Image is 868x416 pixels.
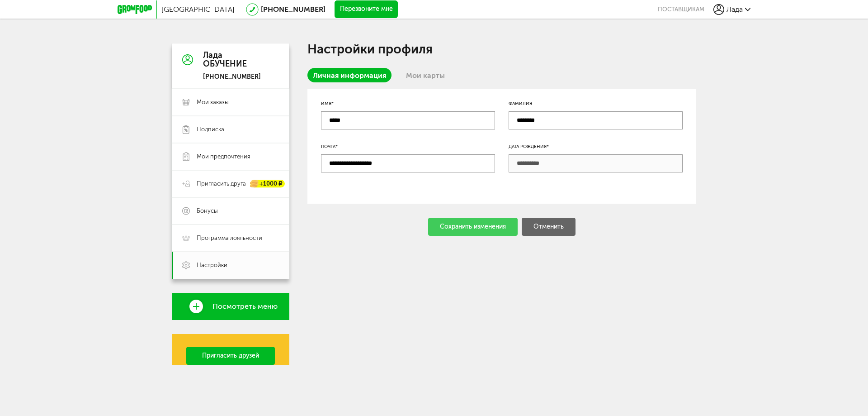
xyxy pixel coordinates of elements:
[203,51,261,69] div: Лада ОБУЧЕНИЕ
[172,197,289,225] a: Бонусы
[250,180,285,188] div: +1000 ₽
[172,170,289,197] a: Пригласить друга +1000 ₽
[172,225,289,252] a: Программа лояльности
[197,261,227,269] span: Настройки
[172,252,289,279] a: Настройки
[197,125,224,134] span: Подписка
[212,302,278,311] span: Посмотреть меню
[509,100,683,107] div: Фамилия
[261,5,325,14] a: [PHONE_NUMBER]
[307,68,392,82] a: Личная информация
[203,73,261,81] div: [PHONE_NUMBER]
[172,116,289,143] a: Подписка
[172,89,289,116] a: Мои заказы
[197,234,262,242] span: Программа лояльности
[197,180,246,188] span: Пригласить друга
[321,143,495,150] div: Почта*
[307,43,696,55] h1: Настройки профиля
[197,153,250,161] span: Мои предпочтения
[401,68,450,82] a: Мои карты
[172,143,289,170] a: Мои предпочтения
[509,143,683,150] div: Дата рождения*
[186,347,275,365] a: Пригласить друзей
[197,207,218,215] span: Бонусы
[726,5,743,14] span: Лада
[335,0,398,19] button: Перезвоните мне
[197,98,229,106] span: Мои заказы
[172,293,289,320] a: Посмотреть меню
[161,5,235,14] span: [GEOGRAPHIC_DATA]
